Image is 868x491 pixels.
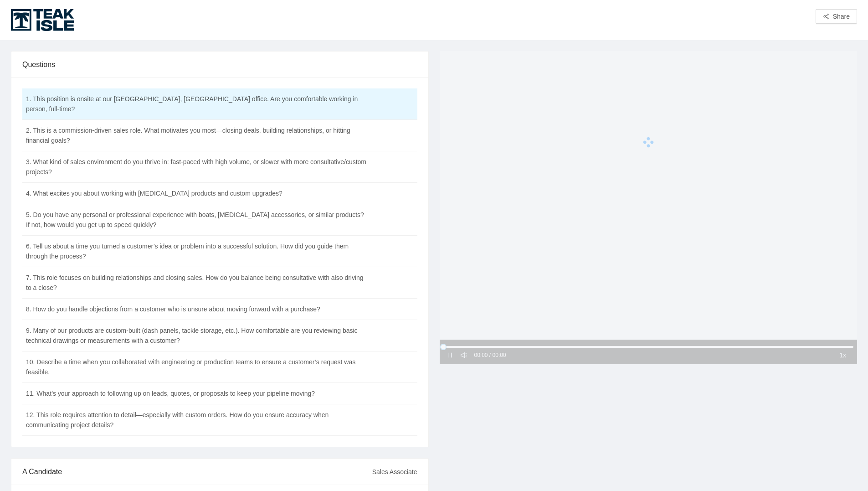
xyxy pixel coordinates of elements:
[833,11,850,21] span: Share
[22,204,372,236] td: 5. Do you have any personal or professional experience with boats, [MEDICAL_DATA] accessories, or...
[22,404,372,436] td: 12. This role requires attention to detail—especially with custom orders. How do you ensure accur...
[22,183,372,204] td: 4. What excites you about working with [MEDICAL_DATA] products and custom upgrades?
[22,351,372,383] td: 10. Describe a time when you collaborated with engineering or production teams to ensure a custom...
[22,151,372,183] td: 3. What kind of sales environment do you thrive in: fast-paced with high volume, or slower with m...
[22,383,372,404] td: 11. What’s your approach to following up on leads, quotes, or proposals to keep your pipeline mov...
[823,13,829,21] span: share-alt
[816,9,857,24] button: share-altShare
[372,460,417,484] div: Sales Associate
[22,299,372,320] td: 8. How do you handle objections from a customer who is unsure about moving forward with a purchase?
[11,9,74,31] img: Teak Isle
[22,459,372,485] div: A Candidate
[22,267,372,299] td: 7. This role focuses on building relationships and closing sales. How do you balance being consul...
[22,320,372,351] td: 9. Many of our products are custom-built (dash panels, tackle storage, etc.). How comfortable are...
[22,52,417,78] div: Questions
[22,120,372,151] td: 2. This is a commission-driven sales role. What motivates you most—closing deals, building relati...
[22,88,372,120] td: 1. This position is onsite at our [GEOGRAPHIC_DATA], [GEOGRAPHIC_DATA] office. Are you comfortabl...
[22,236,372,267] td: 6. Tell us about a time you turned a customer’s idea or problem into a successful solution. How d...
